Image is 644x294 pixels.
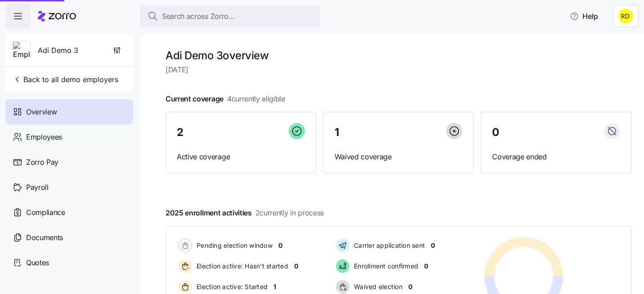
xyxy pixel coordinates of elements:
span: Election active: Started [194,282,268,291]
a: Payroll [5,175,133,200]
span: Search across Zorro... [162,11,235,22]
h1: Adi Demo 3 overview [165,48,631,62]
button: Search across Zorro... [140,5,320,27]
span: Adi Demo 3 [38,45,78,56]
span: 2025 enrollment activities [165,207,324,219]
span: Pending election window [194,241,273,250]
img: 400900e14810b1d0aec03a03c9453833 [618,9,633,23]
span: Waived coverage [335,151,463,162]
a: Quotes [5,250,133,275]
button: Help [563,7,605,25]
span: Carrier application sent [351,241,425,250]
span: 0 [408,282,412,291]
span: 1 [273,282,276,291]
a: Employees [5,124,133,149]
span: 0 [424,262,428,271]
span: Overview [26,106,57,118]
span: 0 [431,241,435,250]
button: Back to all demo employers [9,70,122,88]
span: 1 [335,127,339,138]
span: 0 [294,262,298,271]
span: 4 currently eligible [227,93,285,105]
span: Employees [26,132,62,143]
span: Documents [26,232,63,243]
span: [DATE] [165,64,631,75]
span: Payroll [26,182,49,193]
span: Zorro Pay [26,157,58,168]
img: Employer logo [13,42,30,60]
span: 0 [278,241,282,250]
span: Waived election [351,282,402,291]
span: 2 currently in process [255,207,324,219]
a: Compliance [5,200,133,225]
span: Election active: Hasn't started [194,262,288,271]
span: 2 [177,127,183,138]
span: 0 [492,127,499,138]
span: Help [570,11,598,22]
span: Coverage ended [492,151,620,162]
span: Enrollment confirmed [351,262,418,271]
span: Active coverage [177,151,305,162]
span: Back to all demo employers [13,74,118,85]
span: Compliance [26,207,65,218]
span: Current coverage [165,93,285,105]
a: Zorro Pay [5,149,133,175]
a: Overview [5,99,133,124]
a: Documents [5,225,133,250]
span: Quotes [26,257,49,268]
